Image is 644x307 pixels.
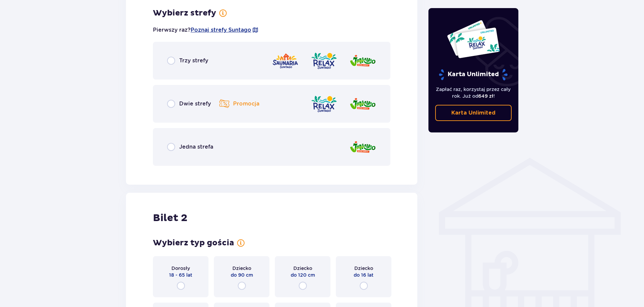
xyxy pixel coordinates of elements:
[179,100,211,108] p: Dwie strefy
[311,94,337,114] img: zone logo
[349,94,376,114] img: zone logo
[354,265,373,272] p: Dziecko
[435,105,512,121] a: Karta Unlimited
[435,86,512,99] p: Zapłać raz, korzystaj przez cały rok. Już od !
[153,212,187,224] p: Bilet 2
[169,272,192,278] p: 18 - 65 lat
[153,238,234,248] p: Wybierz typ gościa
[311,51,337,70] img: zone logo
[438,69,508,81] p: Karta Unlimited
[451,109,495,117] p: Karta Unlimited
[233,100,259,108] p: Promocja
[293,265,312,272] p: Dziecko
[232,265,251,272] p: Dziecko
[231,272,253,278] p: do 90 cm
[349,51,376,70] img: zone logo
[354,272,374,278] p: do 16 lat
[153,26,259,34] p: Pierwszy raz?
[291,272,315,278] p: do 120 cm
[272,51,299,70] img: zone logo
[478,93,493,99] span: 649 zł
[179,143,213,151] p: Jedna strefa
[349,137,376,157] img: zone logo
[171,265,190,272] p: Dorosły
[179,57,208,64] p: Trzy strefy
[191,26,251,34] a: Poznaj strefy Suntago
[153,8,216,18] p: Wybierz strefy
